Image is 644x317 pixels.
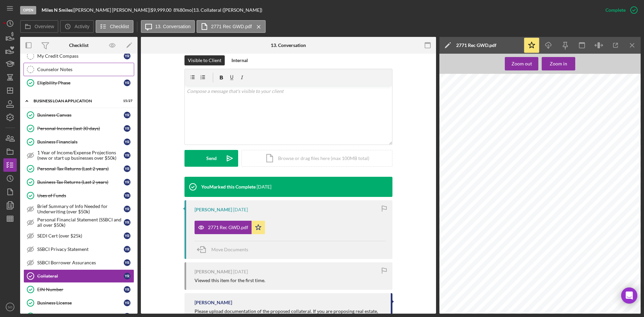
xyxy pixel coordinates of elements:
div: Y R [124,259,130,266]
div: Y R [124,165,130,172]
div: Business License [37,300,124,306]
div: Open Intercom Messenger [621,287,637,304]
a: 1 Year of Income/Expense Projections (new or start up businesses over $50k)YR [23,149,134,162]
div: Brief Summary of Info Needed for Underwriting (over $50k) [37,204,124,214]
label: Checklist [110,24,129,29]
button: Overview [20,20,58,33]
button: Zoom out [505,57,538,70]
div: | [42,7,74,13]
button: 2771 Rec GWD.pdf [195,221,265,234]
a: Business FinancialsYR [23,135,134,149]
div: 8 % [173,7,180,13]
b: Miles N Smiles [42,7,72,13]
a: SSBCI Privacy StatementYR [23,243,134,256]
a: Brief Summary of Info Needed for Underwriting (over $50k)YR [23,202,134,216]
a: Business LicenseYR [23,296,134,310]
div: 2771 Rec GWD.pdf [456,43,496,48]
div: [PERSON_NAME] [195,269,232,274]
div: Visible to Client [188,55,221,65]
div: Y R [124,232,130,239]
div: Y R [124,139,130,145]
div: $9,999.00 [151,7,173,13]
div: 13. Conversation [271,43,306,48]
time: 2025-08-01 15:27 [233,207,248,212]
button: 13. Conversation [141,20,195,33]
a: EIN NumberYR [23,283,134,296]
a: Personal Tax Returns (Last 2 years)YR [23,162,134,175]
div: Y R [124,192,130,199]
div: Business Tax Returns (Last 2 years) [37,179,124,185]
div: Collateral [37,273,124,279]
button: Visible to Client [184,55,225,65]
div: Open [20,6,36,14]
div: Complete [605,3,626,17]
div: Counselor Notes [37,67,134,72]
div: My Credit Compass [37,53,124,59]
div: | 13. Collateral ([PERSON_NAME]) [192,7,262,13]
a: SSBCI Borrower AssurancesYR [23,256,134,269]
div: SEDI Cert (over $25k) [37,233,124,239]
div: 15 / 27 [120,99,132,103]
div: 80 mo [180,7,192,13]
time: 2025-08-01 15:27 [233,269,248,274]
div: [PERSON_NAME] [PERSON_NAME] | [74,7,151,13]
a: CollateralYR [23,269,134,283]
div: SSBCI Privacy Statement [37,247,124,252]
button: Send [184,150,238,167]
text: SO [8,305,12,309]
button: Checklist [96,20,133,33]
div: Personal Income (last 30 days) [37,126,124,131]
div: Y R [124,112,130,118]
div: [PERSON_NAME] [195,300,232,305]
span: Move Documents [211,247,248,252]
a: Business CanvasYR [23,108,134,122]
div: 1 Year of Income/Expense Projections (new or start up businesses over $50k) [37,150,124,161]
div: Business Financials [37,139,124,145]
a: SEDI Cert (over $25k)YR [23,229,134,243]
a: Uses of FundsYR [23,189,134,202]
div: Y R [124,273,130,279]
div: BUSINESS LOAN APPLICATION [34,99,116,103]
button: Internal [228,55,251,65]
div: EIN Number [37,287,124,292]
label: 13. Conversation [155,24,191,29]
div: You Marked this Complete [201,184,256,190]
a: Business Tax Returns (Last 2 years)YR [23,175,134,189]
div: Y R [124,286,130,293]
div: Y R [124,53,130,59]
button: Zoom in [542,57,575,70]
div: [PERSON_NAME] [195,207,232,212]
time: 2025-08-01 18:37 [257,184,271,190]
div: Y R [124,125,130,132]
a: Eligibility PhaseYR [23,76,134,90]
button: Complete [599,3,641,17]
div: Eligibility Phase [37,80,124,86]
div: Y R [124,80,130,86]
a: Personal Income (last 30 days)YR [23,122,134,135]
button: 2771 Rec GWD.pdf [197,20,265,33]
label: Overview [35,24,54,29]
button: Move Documents [195,241,255,258]
div: 2771 Rec GWD.pdf [208,225,248,230]
a: Counselor Notes [23,63,134,76]
div: Zoom out [512,57,532,70]
div: Send [206,150,217,167]
label: 2771 Rec GWD.pdf [211,24,252,29]
div: Personal Financial Statement (SSBCI and all over $50k) [37,217,124,228]
div: Business Canvas [37,112,124,118]
div: Y R [124,219,130,226]
button: SO [3,300,17,314]
div: Y R [124,152,130,159]
div: SSBCI Borrower Assurances [37,260,124,265]
div: Personal Tax Returns (Last 2 years) [37,166,124,171]
a: My Credit CompassYR [23,49,134,63]
div: Y R [124,300,130,306]
button: Activity [60,20,94,33]
div: Uses of Funds [37,193,124,198]
div: Internal [231,55,248,65]
label: Activity [74,24,89,29]
div: Checklist [69,43,89,48]
div: Y R [124,179,130,186]
div: Viewed this item for the first time. [195,278,265,283]
div: Y R [124,246,130,253]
